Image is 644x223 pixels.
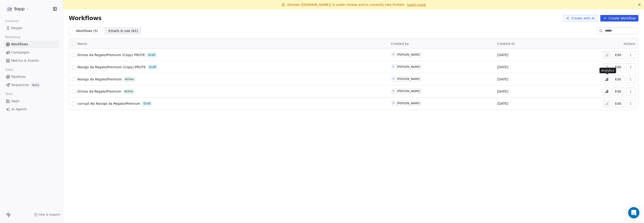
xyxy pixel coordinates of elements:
[397,90,420,93] div: [PERSON_NAME]
[563,15,597,22] button: Create with AI
[612,51,624,59] button: Edit
[125,77,134,81] span: Active
[497,65,508,69] span: [DATE]
[612,76,624,83] button: Edit
[397,77,420,81] div: [PERSON_NAME]
[497,53,508,57] span: [DATE]
[393,77,394,81] div: F
[77,53,145,57] span: Drivoo da Regalo/Premium (Copy) PROTE
[393,65,394,69] div: F
[143,101,150,106] span: Draft
[124,89,133,94] span: Active
[287,3,405,7] span: Domain [[DOMAIN_NAME]] is under review and is currently rate limited.
[4,40,59,48] a: Workflows
[623,42,635,46] span: Actions
[6,5,30,13] button: 9app
[407,2,426,7] a: Learn more
[497,89,508,94] span: [DATE]
[612,63,624,71] button: Edit
[77,77,122,82] a: Navigo da Regalo/Premium
[77,77,122,81] span: Navigo da Regalo/Premium
[3,66,15,73] span: Sales
[4,24,59,32] a: People
[4,73,59,81] a: Pipelines
[497,77,508,82] span: [DATE]
[497,42,515,46] span: Created At
[11,99,19,104] span: Apps
[397,53,420,56] div: [PERSON_NAME]
[600,15,638,22] button: Create Workflow
[11,50,29,55] span: Campaigns
[3,34,22,41] span: Marketing
[77,65,146,69] span: Navigo da Regalo/Premium (Copy) PROTE
[11,107,27,112] span: AI Agents
[14,6,25,12] span: 9app
[612,88,624,95] button: Edit
[7,6,12,12] img: logo_con%20trasparenza.png
[77,41,87,46] span: Name
[11,74,26,79] span: Pipelines
[628,207,639,218] div: Open Intercom Messenger
[31,83,40,87] span: Beta
[391,42,409,46] span: Created by
[77,90,121,93] span: Drivoo da Regalo/Premium
[11,26,22,31] span: People
[39,213,60,216] span: Help & Support
[3,18,21,25] span: Contacts
[4,97,59,105] a: Apps
[77,101,140,106] a: corrupt No Navigo da Regalo/Premium
[3,90,15,97] span: Tools
[4,105,59,113] a: AI Agents
[34,213,60,216] a: Help & Support
[11,42,28,47] span: Workflows
[397,65,420,68] div: [PERSON_NAME]
[612,100,624,107] button: Edit
[397,102,420,105] div: [PERSON_NAME]
[77,89,121,94] a: Drivoo da Regalo/Premium
[149,65,156,69] span: Draft
[77,53,145,57] a: Drivoo da Regalo/Premium (Copy) PROTE
[148,53,155,57] span: Draft
[109,29,138,33] span: Emails in use ( 61 )
[601,69,614,72] p: Analytics
[4,81,59,89] a: SequencesBeta
[393,89,394,93] div: F
[4,49,59,56] a: Campaigns
[77,102,140,105] span: corrupt No Navigo da Regalo/Premium
[69,15,102,22] span: Workflows
[393,53,394,57] div: F
[11,83,29,87] span: Sequences
[393,101,394,105] div: F
[4,57,59,65] a: Metrics & Events
[11,58,39,63] span: Metrics & Events
[497,101,508,106] span: [DATE]
[77,65,146,69] a: Navigo da Regalo/Premium (Copy) PROTE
